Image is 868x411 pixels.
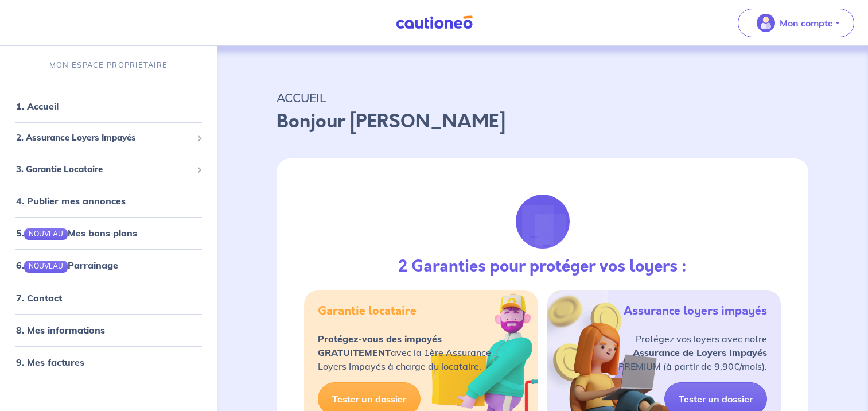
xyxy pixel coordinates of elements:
[16,100,59,112] a: 1. Accueil
[277,87,808,108] p: ACCUEIL
[738,9,854,37] button: illu_account_valid_menu.svgMon compte
[5,351,212,374] div: 9. Mes factures
[16,356,84,368] a: 9. Mes factures
[633,347,767,358] strong: Assurance de Loyers Impayés
[49,60,168,71] p: MON ESPACE PROPRIÉTAIRE
[512,191,574,253] img: justif-loupe
[5,158,212,181] div: 3. Garantie Locataire
[16,227,137,239] a: 5.NOUVEAUMes bons plans
[318,332,491,373] p: avec la 1ère Assurance Loyers Impayés à charge du locataire.
[16,324,105,336] a: 8. Mes informations
[5,189,212,212] div: 4. Publier mes annonces
[318,304,417,318] h5: Garantie locataire
[5,222,212,245] div: 5.NOUVEAUMes bons plans
[16,292,62,304] a: 7. Contact
[618,332,767,373] p: Protégez vos loyers avec notre PREMIUM (à partir de 9,90€/mois).
[5,95,212,118] div: 1. Accueil
[780,16,833,30] p: Mon compte
[757,14,775,32] img: illu_account_valid_menu.svg
[5,254,212,277] div: 6.NOUVEAUParrainage
[5,286,212,309] div: 7. Contact
[16,163,192,176] span: 3. Garantie Locataire
[624,304,767,318] h5: Assurance loyers impayés
[16,131,192,145] span: 2. Assurance Loyers Impayés
[5,127,212,149] div: 2. Assurance Loyers Impayés
[277,108,808,135] p: Bonjour [PERSON_NAME]
[5,319,212,342] div: 8. Mes informations
[16,195,126,207] a: 4. Publier mes annonces
[318,333,442,358] strong: Protégez-vous des impayés GRATUITEMENT
[391,15,477,30] img: Cautioneo
[398,257,687,277] h3: 2 Garanties pour protéger vos loyers :
[16,259,118,271] a: 6.NOUVEAUParrainage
